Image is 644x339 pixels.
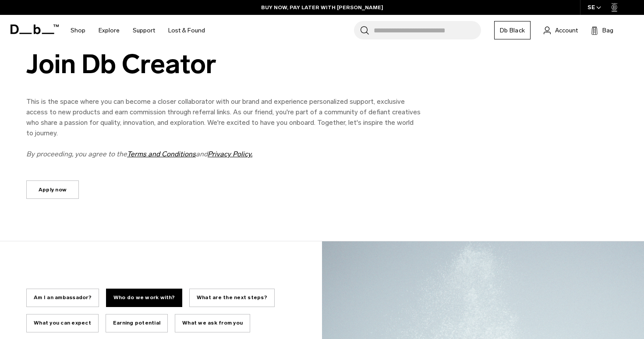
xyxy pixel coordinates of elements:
button: What are the next steps? [189,289,275,307]
em: By proceeding, you agree to the [26,150,127,158]
button: Earning potential [106,314,168,332]
em: and [196,150,208,158]
a: Db Black [494,21,531,39]
button: What we ask from you [175,314,250,332]
a: BUY NOW, PAY LATER WITH [PERSON_NAME] [261,4,383,11]
a: Lost & Found [168,15,205,46]
a: Account [544,25,578,35]
button: What you can expect [26,314,99,332]
a: Shop [71,15,85,46]
span: Account [555,26,578,35]
a: Terms and Conditions [127,150,196,158]
p: This is the space where you can become a closer collaborator with our brand and experience person... [26,96,421,159]
a: Privacy Policy. [208,150,252,158]
a: Support [133,15,155,46]
nav: Main Navigation [64,15,212,46]
a: Explore [99,15,120,46]
div: Join Db Creator [26,49,421,79]
button: Who do we work with? [106,289,182,307]
button: Bag [591,25,613,35]
button: Am I an ambassador? [26,289,99,307]
a: Apply now [26,180,79,199]
span: Bag [602,26,613,35]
